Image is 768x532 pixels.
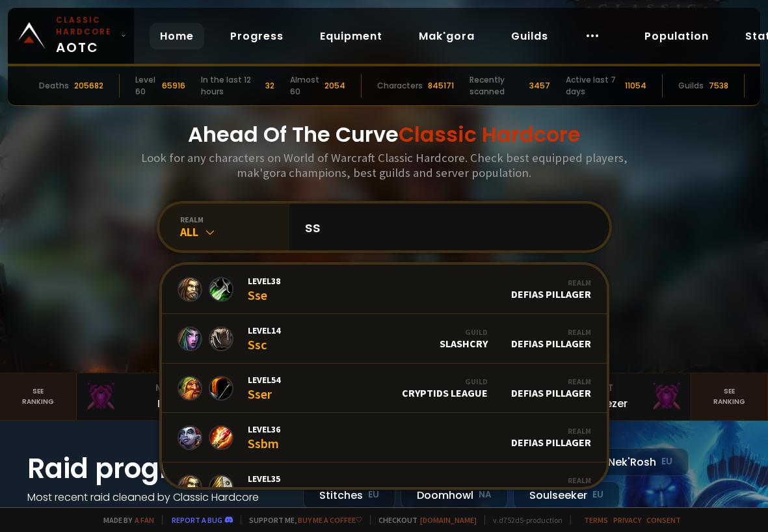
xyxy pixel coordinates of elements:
div: Nek'Rosh [592,448,689,476]
div: 11054 [625,80,646,92]
div: Realm [511,377,591,386]
div: 65916 [162,80,185,92]
div: Defias Pillager [511,327,591,350]
a: Level38SseRealmDefias Pillager [162,265,607,314]
input: Search a character... [297,204,594,250]
div: Realm [511,426,591,436]
span: v. d752d5 - production [484,515,563,525]
div: 7538 [709,80,728,92]
a: Level35SsamRealmDefias Pillager [162,462,607,512]
div: 845171 [428,80,454,92]
div: Defias Pillager [511,475,591,498]
a: Privacy [613,515,641,525]
span: AOTC [56,14,116,57]
div: Defias Pillager [511,278,591,300]
div: 32 [265,80,274,92]
div: Realm [511,475,591,485]
div: 2054 [324,80,345,92]
div: SlashCry [440,327,488,350]
a: Classic HardcoreAOTC [8,8,134,64]
div: Guild [402,377,488,386]
span: Checkout [370,515,477,525]
div: Stitches [303,481,395,509]
div: Ssbm [248,423,280,451]
span: Support me, [241,515,362,525]
div: Active last 7 days [566,74,620,98]
div: Sser [248,374,280,402]
small: NA [479,488,492,501]
div: Mak'Gora [85,381,222,395]
small: EU [661,455,672,468]
div: All [180,224,289,239]
a: Population [634,23,719,49]
div: Defias Pillager [511,377,591,399]
small: EU [368,488,379,501]
span: Classic Hardcore [399,120,581,149]
a: #2Equipment88Notafreezer [538,373,691,420]
span: Level 36 [248,423,280,435]
div: Equipment [546,381,683,395]
a: a fan [135,515,154,525]
span: Level 35 [248,473,280,485]
span: Level 38 [248,275,280,287]
a: Seeranking [691,373,768,420]
div: Rivench [157,395,198,412]
a: Guilds [501,23,559,49]
div: Level 60 [135,74,157,98]
span: Level 14 [248,325,280,336]
div: Characters [377,80,423,92]
div: Ssam [248,473,280,501]
div: Guild [440,327,488,337]
small: EU [592,488,603,501]
a: Level14SscGuildSlashCryRealmDefias Pillager [162,314,607,364]
a: Mak'Gora#2Rivench100 [77,373,230,420]
span: Level 54 [248,374,280,386]
a: Terms [584,515,608,525]
a: Progress [220,23,294,49]
div: realm [180,215,289,224]
div: Realm [511,278,591,287]
div: Defias Pillager [511,426,591,449]
div: Realm [511,327,591,337]
a: Buy me a coffee [298,515,362,525]
div: Doomhowl [401,481,508,509]
h1: Raid progress [27,448,287,489]
div: 205682 [74,80,103,92]
a: Level54SserGuildCryptids LeagueRealmDefias Pillager [162,364,607,413]
h1: Ahead Of The Curve [188,119,581,150]
h3: Look for any characters on World of Warcraft Classic Hardcore. Check best equipped players, mak'g... [115,150,653,180]
div: Cryptids League [402,377,488,399]
a: Home [150,23,204,49]
a: Mak'gora [408,23,485,49]
a: Level36SsbmRealmDefias Pillager [162,413,607,462]
div: Ssc [248,325,280,352]
a: Equipment [310,23,393,49]
span: Made by [96,515,154,525]
div: Sse [248,275,280,303]
div: In the last 12 hours [201,74,260,98]
div: Guilds [678,80,704,92]
h4: Most recent raid cleaned by Classic Hardcore guilds [27,489,287,522]
small: Classic Hardcore [56,14,116,38]
div: Deaths [39,80,69,92]
div: Almost 60 [290,74,320,98]
a: Report a bug [172,515,222,525]
a: [DOMAIN_NAME] [420,515,477,525]
div: Recently scanned [470,74,524,98]
div: Soulseeker [513,481,620,509]
div: 3457 [529,80,550,92]
a: Consent [646,515,681,525]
